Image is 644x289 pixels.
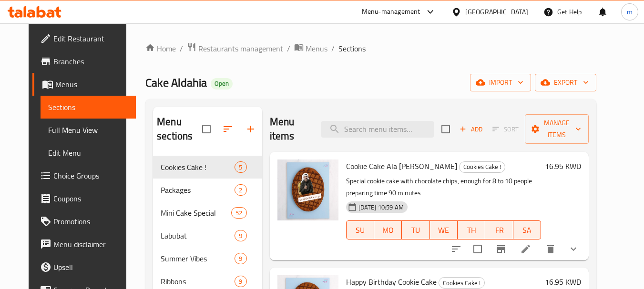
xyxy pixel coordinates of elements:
[235,186,246,195] span: 2
[145,72,207,93] span: Cake Aldahia
[216,118,239,140] span: Sort sections
[235,230,246,241] div: items
[53,193,129,204] span: Coupons
[535,74,596,91] button: export
[287,43,290,54] li: /
[32,164,136,187] a: Choice Groups
[161,184,235,196] span: Packages
[32,187,136,210] a: Coupons
[277,159,338,220] img: Cookie Cake Ala Balek
[465,7,528,17] div: [GEOGRAPHIC_DATA]
[53,33,129,44] span: Edit Restaurant
[406,223,426,237] span: TU
[41,96,136,119] a: Sections
[157,115,202,143] h2: Menu sections
[294,42,327,55] a: Menus
[161,253,235,264] span: Summer Vibes
[180,43,183,54] li: /
[32,256,136,279] a: Upsell
[41,141,136,164] a: Edit Menu
[350,223,370,237] span: SU
[513,220,541,239] button: SA
[53,170,129,181] span: Choice Groups
[145,43,176,54] a: Home
[161,276,235,287] span: Ribbons
[32,233,136,256] a: Menu disclaimer
[235,184,246,196] div: items
[458,220,485,239] button: TH
[434,223,454,237] span: WE
[520,243,532,255] a: Edit menu item
[235,163,246,172] span: 5
[525,114,589,144] button: Manage items
[235,276,246,287] div: items
[306,43,327,54] span: Menus
[187,42,283,55] a: Restaurants management
[153,179,262,201] div: Packages2
[402,220,429,239] button: TU
[239,118,262,140] button: Add section
[445,238,468,260] button: sort-choices
[439,277,485,289] div: Cookies Cake !
[32,210,136,233] a: Promotions
[48,124,129,136] span: Full Menu View
[32,50,136,73] a: Branches
[321,121,434,138] input: search
[436,119,456,139] span: Select section
[456,122,486,137] button: Add
[378,223,398,237] span: MO
[458,124,484,135] span: Add
[568,243,579,255] svg: Show Choices
[456,122,486,137] span: Add item
[470,74,531,91] button: import
[235,254,246,263] span: 9
[48,147,129,159] span: Edit Menu
[211,80,233,88] span: Open
[232,209,246,218] span: 52
[562,238,585,260] button: show more
[211,78,233,90] div: Open
[235,231,246,240] span: 9
[485,220,513,239] button: FR
[545,275,581,289] h6: 16.95 KWD
[53,56,129,67] span: Branches
[153,247,262,270] div: Summer Vibes9
[346,220,374,239] button: SU
[468,239,488,259] span: Select to update
[486,122,525,137] span: Select section first
[53,216,129,227] span: Promotions
[346,275,437,289] span: Happy Birthday Cookie Cake
[542,77,589,89] span: export
[489,223,509,237] span: FR
[153,224,262,247] div: Labubat9
[461,223,481,237] span: TH
[55,79,129,90] span: Menus
[32,73,136,96] a: Menus
[338,43,366,54] span: Sections
[53,261,129,273] span: Upsell
[459,161,505,173] div: Cookies Cake !
[161,207,231,219] span: Mini Cake Special
[48,101,129,113] span: Sections
[145,42,596,55] nav: breadcrumb
[346,159,457,173] span: Cookie Cake Ala [PERSON_NAME]
[331,43,335,54] li: /
[478,77,523,89] span: import
[161,161,235,173] span: Cookies Cake !
[490,238,512,260] button: Branch-specific-item
[53,239,129,250] span: Menu disclaimer
[545,159,581,173] h6: 16.95 KWD
[346,175,542,199] p: Special cookie cake with chocolate chips, enough for 8 to 10 people preparing time 90 minutes
[32,27,136,50] a: Edit Restaurant
[235,277,246,286] span: 9
[161,230,235,241] span: Labubat
[198,43,283,54] span: Restaurants management
[41,119,136,141] a: Full Menu View
[439,278,484,289] span: Cookies Cake !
